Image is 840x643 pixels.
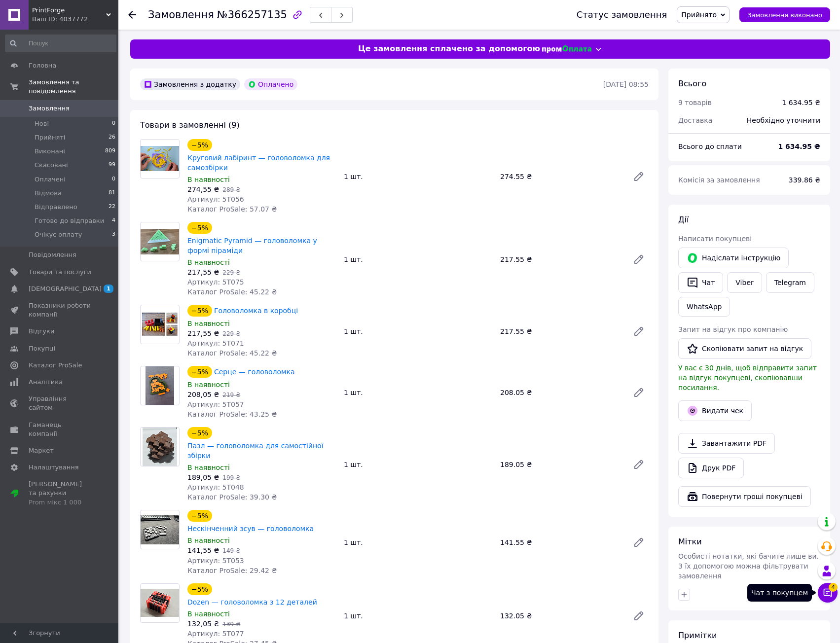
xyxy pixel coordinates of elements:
[29,446,54,455] span: Маркет
[35,230,82,239] span: Очікує оплату
[603,80,649,88] time: [DATE] 08:55
[35,216,104,225] span: Готово до відправки
[35,161,68,170] span: Скасовані
[35,133,65,142] span: Прийняті
[29,250,76,259] span: Повідомлення
[112,119,115,128] span: 0
[187,391,219,398] span: 208,05 ₴
[146,366,175,405] img: Серце — головоломка
[141,146,179,171] img: Круговий лабіринт — головоломка для самозбірки
[678,325,788,333] span: Запит на відгук про компанію
[187,464,230,471] span: В наявності
[629,321,649,341] a: Редагувати
[109,189,115,198] span: 81
[141,515,179,544] img: Нескінченний зсув — головоломка
[105,147,115,156] span: 809
[29,378,63,387] span: Аналітика
[187,320,230,327] span: В наявності
[35,119,49,128] span: Нові
[629,455,649,474] a: Редагувати
[29,421,91,438] span: Гаманець компанії
[35,189,62,198] span: Відмова
[187,349,277,357] span: Каталог ProSale: 45.22 ₴
[829,582,838,591] span: 4
[629,533,649,552] a: Редагувати
[678,338,811,359] button: Скопіювати запит на відгук
[187,630,244,638] span: Артикул: 5T077
[678,486,811,507] button: Повернути гроші покупцеві
[143,428,177,466] img: Пазл — головоломка для самостійної збірки
[741,109,826,131] div: Необхідно уточнити
[496,386,625,399] div: 208.05 ₴
[187,546,219,554] span: 141,55 ₴
[818,583,838,603] button: Чат з покупцем4
[187,536,230,544] span: В наявності
[496,170,625,183] div: 274.55 ₴
[187,205,277,213] span: Каталог ProSale: 57.07 ₴
[32,15,118,24] div: Ваш ID: 4037772
[629,383,649,402] a: Редагувати
[222,269,240,276] span: 229 ₴
[496,252,625,266] div: 217.55 ₴
[678,297,730,317] a: WhatsApp
[187,305,212,317] div: −5%
[678,143,742,150] span: Всього до сплати
[29,268,91,277] span: Товари та послуги
[222,547,240,554] span: 149 ₴
[141,229,179,254] img: Enigmatic Pyramid — головоломка у формі піраміди
[678,176,760,184] span: Комісія за замовлення
[29,498,91,507] div: Prom мікс 1 000
[340,170,496,183] div: 1 шт.
[187,237,317,254] a: Enigmatic Pyramid — головоломка у формі піраміди
[496,536,625,549] div: 141.55 ₴
[678,631,717,640] span: Примітки
[187,493,277,501] span: Каталог ProSale: 39.30 ₴
[104,285,113,293] span: 1
[187,381,230,389] span: В наявності
[109,133,115,142] span: 26
[496,458,625,471] div: 189.05 ₴
[141,310,179,339] img: Головоломка в коробці
[29,61,56,70] span: Головна
[187,610,230,618] span: В наявності
[629,250,649,269] a: Редагувати
[141,589,179,617] img: Dozen — головоломка з 12 деталей
[678,248,789,268] button: Надіслати інструкцію
[187,176,230,183] span: В наявності
[187,620,219,628] span: 132,05 ₴
[187,258,230,266] span: В наявності
[678,552,819,580] span: Особисті нотатки, які бачите лише ви. З їх допомогою можна фільтрувати замовлення
[678,272,723,293] button: Чат
[187,288,277,296] span: Каталог ProSale: 45.22 ₴
[678,99,712,107] span: 9 товарів
[187,139,212,151] div: −5%
[340,386,496,399] div: 1 шт.
[678,537,702,546] span: Мітки
[187,278,244,286] span: Артикул: 5T075
[629,606,649,626] a: Редагувати
[187,400,244,408] span: Артикул: 5T057
[340,609,496,623] div: 1 шт.
[739,7,830,22] button: Замовлення виконано
[222,392,240,398] span: 219 ₴
[678,400,752,421] button: Видати чек
[148,9,214,21] span: Замовлення
[29,327,54,336] span: Відгуки
[187,473,219,481] span: 189,05 ₴
[766,272,814,293] a: Telegram
[340,252,496,266] div: 1 шт.
[187,557,244,565] span: Артикул: 5T053
[187,583,212,595] div: −5%
[29,394,91,412] span: Управління сайтом
[340,536,496,549] div: 1 шт.
[187,154,330,172] a: Круговий лабіринт — головоломка для самозбірки
[187,510,212,522] div: −5%
[140,78,240,90] div: Замовлення з додатку
[29,104,70,113] span: Замовлення
[747,584,812,602] div: Чат з покупцем
[35,147,65,156] span: Виконані
[187,567,277,574] span: Каталог ProSale: 29.42 ₴
[112,175,115,184] span: 0
[678,458,744,478] a: Друк PDF
[782,98,820,107] div: 1 634.95 ₴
